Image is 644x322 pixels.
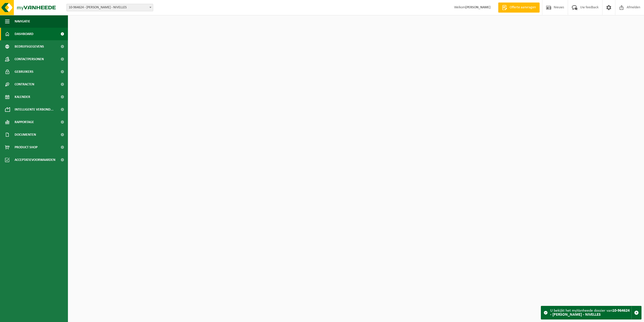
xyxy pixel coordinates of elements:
[15,65,33,78] span: Gebruikers
[15,91,30,103] span: Kalender
[15,53,44,65] span: Contactpersonen
[550,309,630,317] strong: 10-964624 - [PERSON_NAME] - NIVELLES
[15,103,54,116] span: Intelligente verbond...
[550,306,631,319] div: U bekijkt het myVanheede dossier van
[67,4,153,11] span: 10-964624 - LEONIDAS NIVELLES - NIVELLES
[15,78,34,91] span: Contracten
[508,5,537,10] span: Offerte aanvragen
[465,6,491,9] strong: [PERSON_NAME]
[15,15,30,28] span: Navigatie
[15,128,36,141] span: Documenten
[15,116,34,128] span: Rapportage
[15,40,44,53] span: Bedrijfsgegevens
[498,3,540,13] a: Offerte aanvragen
[15,28,33,40] span: Dashboard
[15,141,37,154] span: Product Shop
[66,4,153,11] span: 10-964624 - LEONIDAS NIVELLES - NIVELLES
[15,154,55,166] span: Acceptatievoorwaarden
